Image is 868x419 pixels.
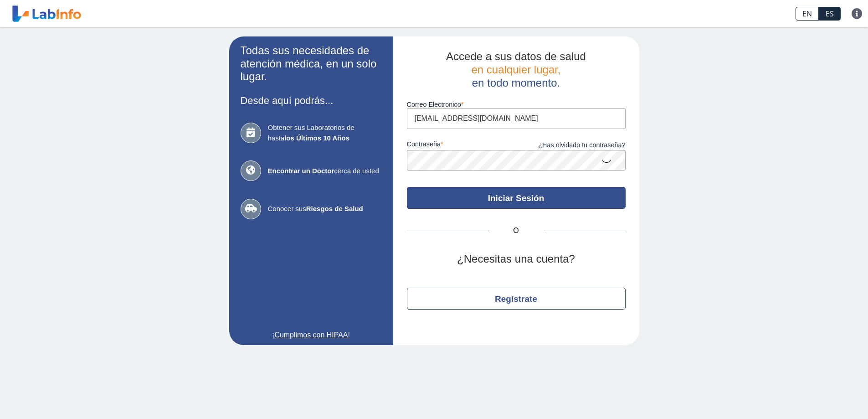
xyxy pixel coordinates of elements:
button: Iniciar Sesión [407,187,626,209]
span: Obtener sus Laboratorios de hasta [268,123,382,143]
b: los Últimos 10 Años [284,134,349,142]
a: ES [819,7,841,21]
span: Accede a sus datos de salud [446,50,586,62]
label: contraseña [407,140,516,150]
a: ¿Has olvidado tu contraseña? [516,140,626,150]
a: EN [796,7,819,21]
b: Encontrar un Doctor [268,167,334,175]
span: en cualquier lugar, [471,63,560,76]
span: O [489,225,544,236]
span: Conocer sus [268,204,382,214]
a: ¡Cumplimos con HIPAA! [241,330,382,341]
span: cerca de usted [268,166,382,176]
h2: Todas sus necesidades de atención médica, en un solo lugar. [241,44,382,83]
label: Correo Electronico [407,101,626,108]
h3: Desde aquí podrás... [241,95,382,106]
span: en todo momento. [472,77,560,89]
b: Riesgos de Salud [306,205,363,212]
button: Regístrate [407,288,626,310]
h2: ¿Necesitas una cuenta? [407,253,626,266]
